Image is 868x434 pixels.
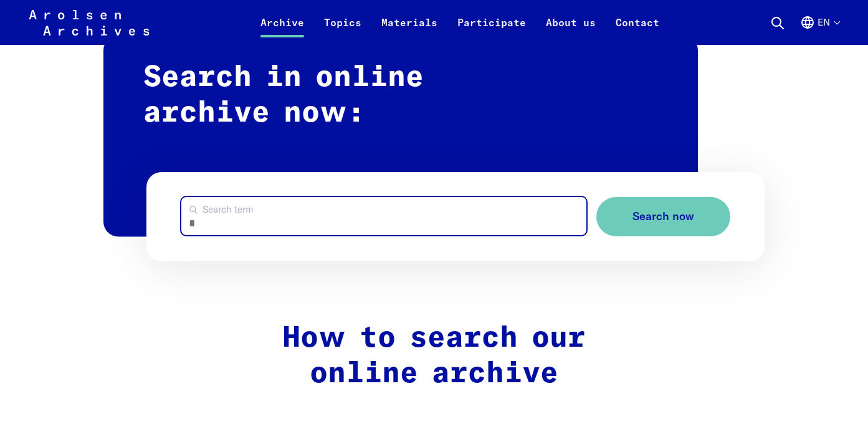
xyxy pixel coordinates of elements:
[632,210,694,223] span: Search now
[171,321,698,392] h2: How to search our online archive
[606,15,669,45] a: Contact
[536,15,606,45] a: About us
[371,15,447,45] a: Materials
[250,7,669,37] nav: Primary
[103,36,698,237] h2: Search in online archive now:
[250,15,314,45] a: Archive
[314,15,371,45] a: Topics
[596,197,730,236] button: Search now
[447,15,536,45] a: Participate
[800,15,839,45] button: English, language selection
